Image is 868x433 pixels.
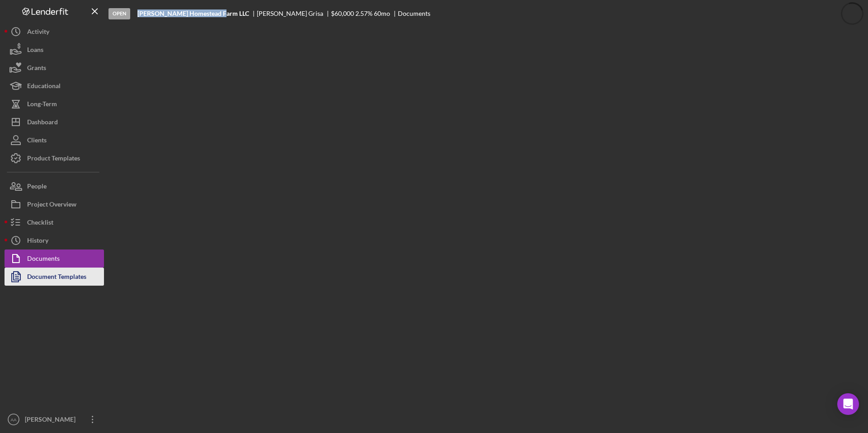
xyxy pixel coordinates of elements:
div: 60 mo [374,10,390,17]
button: Activity [5,23,104,41]
button: Project Overview [5,195,104,213]
div: [PERSON_NAME] Grisa [257,10,331,17]
button: Dashboard [5,113,104,131]
button: History [5,231,104,249]
div: Checklist [27,213,53,234]
b: [PERSON_NAME] Homestead Farm LLC [137,10,249,17]
div: Open Intercom Messenger [837,393,859,415]
button: Educational [5,77,104,95]
button: Grants [5,59,104,77]
div: Long-Term [27,95,57,115]
div: Open [108,8,130,19]
div: Dashboard [27,113,58,133]
div: $60,000 [331,10,354,17]
div: Product Templates [27,149,80,169]
button: Documents [5,249,104,268]
div: Document Templates [27,268,86,288]
div: Clients [27,131,47,151]
button: Long-Term [5,95,104,113]
div: Project Overview [27,195,76,216]
button: Loans [5,41,104,59]
div: People [27,177,47,198]
div: Loans [27,41,43,61]
div: Documents [398,10,430,17]
button: Product Templates [5,149,104,167]
button: Document Templates [5,268,104,286]
button: People [5,177,104,195]
div: Grants [27,59,46,79]
div: Educational [27,77,61,97]
div: [PERSON_NAME] [23,410,81,431]
div: Activity [27,23,49,43]
div: 2.57 % [355,10,373,17]
button: AA[PERSON_NAME] [5,410,104,428]
div: Documents [27,249,60,270]
button: Checklist [5,213,104,231]
text: AA [11,417,17,422]
button: Clients [5,131,104,149]
div: History [27,231,48,252]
